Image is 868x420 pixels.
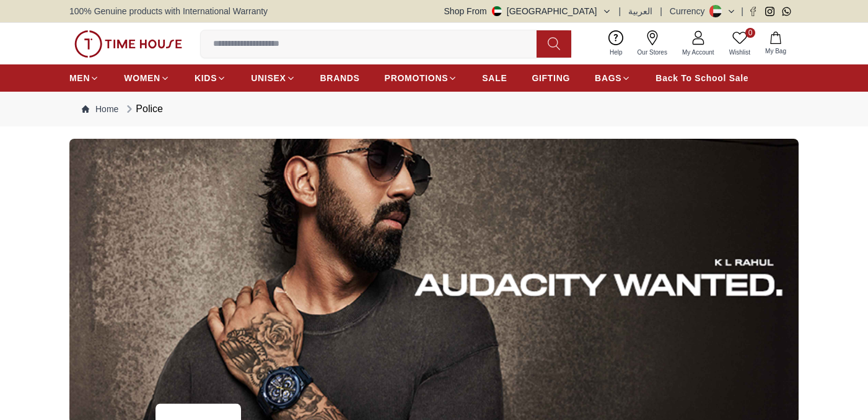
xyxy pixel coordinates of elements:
[670,5,710,17] div: Currency
[595,67,631,89] a: BAGS
[655,67,748,89] a: Back To School Sale
[605,48,628,57] span: Help
[760,46,791,56] span: My Bag
[195,72,217,84] span: KIDS
[532,72,570,84] span: GIFTING
[758,29,794,58] button: My Bag
[628,5,652,17] button: العربية
[724,48,755,57] span: Wishlist
[195,67,226,89] a: KIDS
[677,48,719,57] span: My Account
[69,5,268,17] span: 100% Genuine products with International Warranty
[385,72,449,84] span: PROMOTIONS
[602,28,630,59] a: Help
[385,67,458,89] a: PROMOTIONS
[482,67,507,89] a: SALE
[444,5,612,17] button: Shop From[GEOGRAPHIC_DATA]
[69,67,99,89] a: MEN
[482,72,507,84] span: SALE
[655,72,748,84] span: Back To School Sale
[320,67,360,89] a: BRANDS
[660,5,662,17] span: |
[69,92,799,126] nav: Breadcrumb
[630,28,675,59] a: Our Stores
[765,7,774,16] a: Instagram
[492,6,502,16] img: United Arab Emirates
[124,72,160,84] span: WOMEN
[69,72,90,84] span: MEN
[82,103,118,115] a: Home
[251,67,295,89] a: UNISEX
[748,7,758,16] a: Facebook
[251,72,286,84] span: UNISEX
[741,5,743,17] span: |
[782,7,791,16] a: Whatsapp
[123,102,163,116] div: Police
[722,28,758,59] a: 0Wishlist
[532,67,570,89] a: GIFTING
[124,67,170,89] a: WOMEN
[633,48,672,57] span: Our Stores
[619,5,621,17] span: |
[745,28,755,38] span: 0
[595,72,621,84] span: BAGS
[320,72,360,84] span: BRANDS
[74,30,182,58] img: ...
